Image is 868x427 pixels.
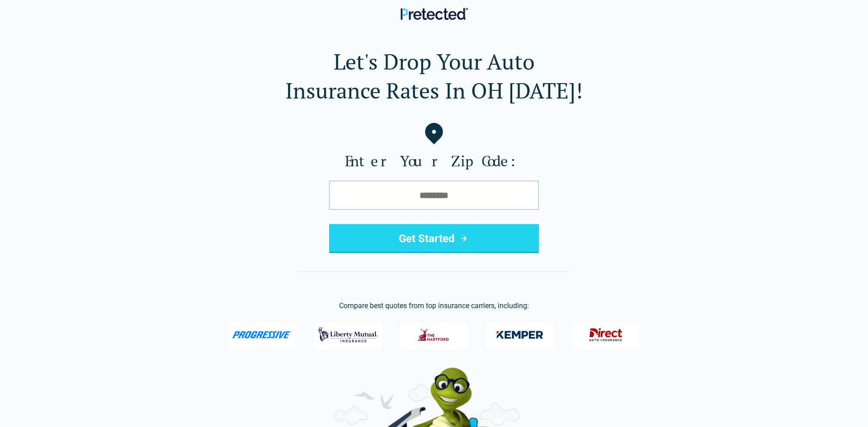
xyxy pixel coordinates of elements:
label: Enter Your Zip Code: [14,152,854,170]
img: Liberty Mutual [318,323,378,347]
h1: Let's Drop Your Auto Insurance Rates In OH [DATE]! [14,47,854,105]
img: Kemper [490,323,550,347]
p: Compare best quotes from top insurance carriers, including: [14,300,854,311]
img: The Hartford [412,323,456,347]
img: Progressive [232,331,292,338]
button: Get Started [329,224,539,253]
img: Pretected [401,8,468,20]
img: Direct General [584,323,628,347]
